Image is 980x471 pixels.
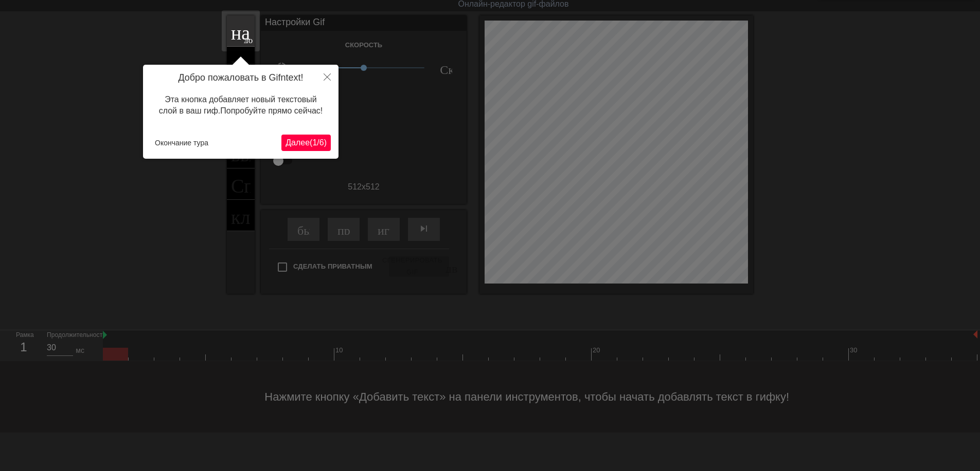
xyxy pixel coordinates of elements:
button: Далее [281,135,331,151]
h4: Добро пожаловать в Gifntext! [151,72,331,84]
button: Закрыть [316,65,338,88]
ya-tr-span: 6 [319,138,324,147]
ya-tr-span: / [317,138,319,147]
ya-tr-span: Попробуйте прямо сейчас! [220,106,323,115]
ya-tr-span: ( [310,138,312,147]
ya-tr-span: Эта кнопка добавляет новый текстовый слой в ваш гиф. [159,95,317,115]
button: Окончание тура [151,135,212,150]
ya-tr-span: 1 [312,138,317,147]
ya-tr-span: Далее [286,138,310,147]
ya-tr-span: ) [324,138,327,147]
